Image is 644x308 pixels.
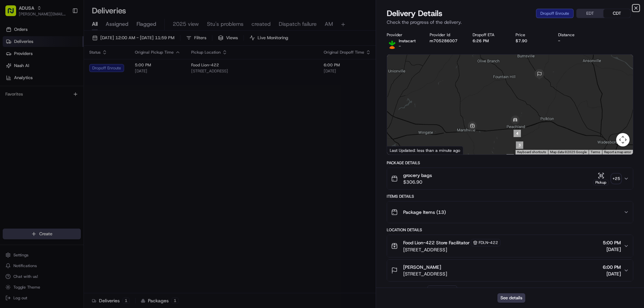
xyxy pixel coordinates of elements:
[67,114,81,119] span: Pylon
[54,95,110,107] a: 💻API Documentation
[399,38,416,44] span: Instacart
[603,239,621,246] span: 5:00 PM
[387,8,442,19] span: Delivery Details
[7,98,12,103] div: 📗
[389,146,411,155] img: Google
[516,38,548,44] div: $7.90
[603,9,630,18] button: CDT
[387,168,633,189] button: grocery bags$306.90Pickup+25
[577,9,603,18] button: EDT
[63,97,108,104] span: API Documentation
[403,172,432,179] span: grocery bags
[403,246,500,253] span: [STREET_ADDRESS]
[403,264,441,270] span: [PERSON_NAME]
[13,97,51,104] span: Knowledge Base
[387,260,633,281] button: [PERSON_NAME][STREET_ADDRESS]6:00 PM[DATE]
[399,44,401,49] span: -
[403,239,470,246] span: Food Lion-422 Store Facilitator
[23,71,85,76] div: We're available if you need us!
[517,150,546,155] button: Keyboard shortcuts
[387,146,463,155] div: Last Updated: less than a minute ago
[473,32,505,38] div: Dropoff ETA
[7,64,19,76] img: 1736555255976-a54dd68f-1ca7-489b-9aae-adbdc363a1c4
[604,150,631,154] a: Report a map error
[387,32,419,38] div: Provider
[593,172,609,185] button: Pickup
[593,180,609,185] div: Pickup
[473,38,505,44] div: 6:26 PM
[516,141,523,149] div: 3
[603,270,621,277] span: [DATE]
[430,38,458,44] button: m705286007
[591,150,600,154] a: Terms (opens in new tab)
[17,43,111,50] input: Clear
[387,19,633,25] p: Check the progress of the delivery.
[403,209,446,215] span: Package Items ( 13 )
[516,32,548,38] div: Price
[427,286,457,294] button: Add Event
[387,227,633,233] div: Location Details
[387,38,397,49] img: profile_instacart_ahold_partner.png
[7,7,20,20] img: Nash
[506,154,514,162] div: 2
[387,194,633,199] div: Items Details
[387,235,633,257] button: Food Lion-422 Store FacilitatorFDLN-422[STREET_ADDRESS]5:00 PM[DATE]
[550,150,587,154] span: Map data ©2025 Google
[57,98,62,103] div: 💻
[114,66,122,74] button: Start new chat
[7,27,122,38] p: Welcome 👋
[603,246,621,253] span: [DATE]
[387,201,633,223] button: Package Items (13)
[611,174,621,183] div: + 25
[4,95,54,107] a: 📗Knowledge Base
[430,32,462,38] div: Provider Id
[23,64,110,71] div: Start new chat
[603,264,621,270] span: 6:00 PM
[593,172,621,185] button: Pickup+25
[616,133,630,146] button: Map camera controls
[514,130,521,137] div: 4
[47,113,81,119] a: Powered byPylon
[403,179,432,185] span: $306.90
[479,240,498,245] span: FDLN-422
[558,32,590,38] div: Distance
[497,293,525,303] button: See details
[389,146,411,155] a: Open this area in Google Maps (opens a new window)
[403,270,447,277] span: [STREET_ADDRESS]
[558,38,590,44] div: -
[387,287,423,292] div: Delivery Activity
[387,160,633,166] div: Package Details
